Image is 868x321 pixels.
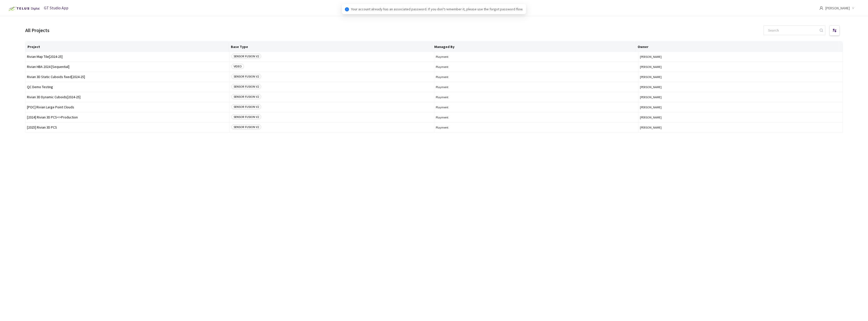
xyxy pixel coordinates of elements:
button: [PERSON_NAME] [640,115,841,119]
span: [POC] Rivian Large Point Clouds [27,105,228,109]
span: user [819,6,823,10]
span: QC Demo Testing [27,85,228,89]
span: VIDEO [231,64,244,69]
span: Playment [436,95,637,99]
span: SENSOR FUSION V2 [231,74,261,79]
span: Playment [436,115,637,119]
button: [PERSON_NAME] [640,126,841,129]
button: [PERSON_NAME] [640,65,841,69]
span: Rivian Map Tile[2024-25] [27,55,228,59]
span: info-circle [345,7,349,11]
span: Rivian 3D Dynamic Cuboids[2024-25] [27,95,228,99]
th: Project [25,42,229,52]
img: Telus [6,5,41,13]
th: Owner [636,42,839,52]
span: Playment [436,105,637,109]
th: Managed By [432,42,636,52]
span: Playment [436,85,637,89]
button: [PERSON_NAME] [640,55,841,59]
span: SENSOR FUSION V2 [231,114,261,119]
span: Your account already has an associated password. If you don't remember it, please use the forgot ... [351,6,523,12]
input: Search [765,26,819,35]
button: [PERSON_NAME] [640,85,841,89]
button: [PERSON_NAME] [640,95,841,99]
span: Playment [436,75,637,79]
th: Base Type [229,42,432,52]
span: GT Studio App [44,5,68,10]
span: [2025] Rivian 3D PCS [27,126,228,129]
span: Playment [436,55,637,59]
span: Rivian 3D Static Cuboids fixed[2024-25] [27,75,228,79]
button: [PERSON_NAME] [640,75,841,79]
button: [PERSON_NAME] [640,105,841,109]
span: Playment [436,126,637,129]
span: SENSOR FUSION V2 [231,94,261,99]
span: Playment [436,65,637,69]
span: SENSOR FUSION V2 [231,54,261,59]
div: All Projects [25,26,49,34]
span: SENSOR FUSION V2 [231,84,261,89]
span: [2024] Rivian 3D PCS<>Production [27,115,228,119]
span: SENSOR FUSION V2 [231,125,261,130]
span: SENSOR FUSION V2 [231,104,261,109]
span: Rivian HBA 2024 [Sequential] [27,65,228,69]
span: down [852,7,854,9]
